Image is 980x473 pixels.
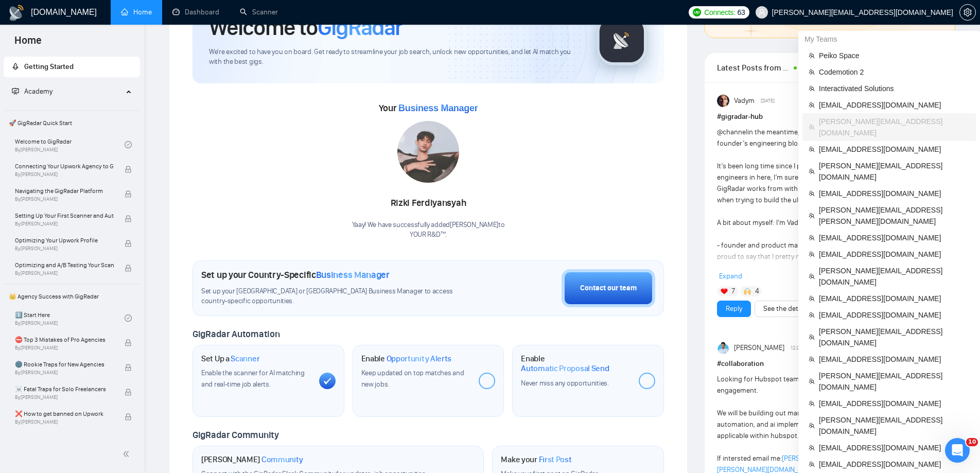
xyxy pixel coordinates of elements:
[6,33,50,55] span: Home
[819,116,970,138] span: [PERSON_NAME][EMAIL_ADDRESS][DOMAIN_NAME]
[819,370,970,393] span: [PERSON_NAME][EMAIL_ADDRESS][DOMAIN_NAME]
[717,358,942,370] h1: # collaboration
[719,272,742,281] span: Expand
[819,50,970,61] span: Peiko Space
[562,269,655,307] button: Contact our team
[201,454,303,465] h1: [PERSON_NAME]
[819,326,970,348] span: [PERSON_NAME][EMAIL_ADDRESS][DOMAIN_NAME]
[5,113,139,133] span: 🚀 GigRadar Quick Start
[809,146,815,152] span: team
[24,62,74,71] span: Getting Started
[966,438,978,446] span: 10
[791,343,810,353] span: 12:28 PM
[201,369,305,389] span: Enable the scanner for AI matching and real-time job alerts.
[521,354,631,374] h1: Enable
[387,354,452,364] span: Opportunity Alerts
[15,345,114,351] span: By [PERSON_NAME]
[15,433,114,444] span: 😭 Account blocked: what to do?
[539,454,572,465] span: First Post
[959,8,976,16] a: setting
[809,461,815,467] span: team
[15,409,114,419] span: ❌ How to get banned on Upwork
[15,370,114,376] span: By [PERSON_NAME]
[809,445,815,451] span: team
[819,66,970,78] span: Codemotion 2
[717,301,751,317] button: Reply
[125,240,132,247] span: lock
[734,342,784,354] span: [PERSON_NAME]
[819,232,970,243] span: [EMAIL_ADDRESS][DOMAIN_NAME]
[693,8,701,16] img: upwork-logo.png
[125,215,132,222] span: lock
[809,52,815,59] span: team
[809,69,815,75] span: team
[960,8,975,16] span: setting
[819,265,970,288] span: [PERSON_NAME][EMAIL_ADDRESS][DOMAIN_NAME]
[758,9,765,16] span: user
[731,286,735,296] span: 7
[809,85,815,92] span: team
[819,459,970,470] span: [EMAIL_ADDRESS][DOMAIN_NAME]
[819,99,970,111] span: [EMAIL_ADDRESS][DOMAIN_NAME]
[125,339,132,346] span: lock
[231,354,259,364] span: Scanner
[352,195,505,212] div: Rizki Ferdiyansyah
[819,442,970,453] span: [EMAIL_ADDRESS][DOMAIN_NAME]
[717,111,942,122] h1: # gigradar-hub
[959,4,976,21] button: setting
[809,312,815,318] span: team
[4,57,140,77] li: Getting Started
[15,394,114,400] span: By [PERSON_NAME]
[15,196,114,202] span: By [PERSON_NAME]
[798,31,980,47] div: My Teams
[809,423,815,429] span: team
[192,328,279,340] span: GigRadar Automation
[809,251,815,257] span: team
[125,389,132,396] span: lock
[819,144,970,155] span: [EMAIL_ADDRESS][DOMAIN_NAME]
[596,14,647,66] img: gigradar-logo.png
[15,235,114,246] span: Optimizing Your Upwork Profile
[125,190,132,198] span: lock
[755,286,759,296] span: 4
[318,13,402,41] span: GigRadar
[15,161,114,171] span: Connecting Your Upwork Agency to GigRadar
[809,334,815,340] span: team
[397,121,459,183] img: 1698922928916-IMG-20231027-WA0014.jpg
[125,314,132,322] span: check-circle
[240,8,278,16] a: searchScanner
[261,454,303,465] span: Community
[15,133,125,156] a: Welcome to GigRadarBy[PERSON_NAME]
[580,283,637,294] div: Contact our team
[717,342,729,354] img: Bohdan Pyrih
[819,354,970,365] span: [EMAIL_ADDRESS][DOMAIN_NAME]
[763,303,809,314] a: See the details
[201,287,474,306] span: Set up your [GEOGRAPHIC_DATA] or [GEOGRAPHIC_DATA] Business Manager to access country-specific op...
[819,204,970,227] span: [PERSON_NAME][EMAIL_ADDRESS][PERSON_NAME][DOMAIN_NAME]
[761,96,775,106] span: [DATE]
[521,363,609,374] span: Automatic Proposal Send
[125,265,132,272] span: lock
[122,449,133,459] span: double-left
[125,364,132,371] span: lock
[15,307,125,329] a: 1️⃣ Start HereBy[PERSON_NAME]
[738,7,745,18] span: 63
[361,354,452,364] h1: Enable
[809,400,815,407] span: team
[12,63,19,70] span: rocket
[819,398,970,409] span: [EMAIL_ADDRESS][DOMAIN_NAME]
[717,61,791,74] span: Latest Posts from the GigRadar Community
[521,379,608,388] span: Never miss any opportunities.
[15,419,114,425] span: By [PERSON_NAME]
[15,359,114,370] span: 🌚 Rookie Traps for New Agencies
[809,295,815,302] span: team
[717,95,729,107] img: Vadym
[15,260,114,270] span: Optimizing and A/B Testing Your Scanner for Better Results
[121,8,152,16] a: homeHome
[945,438,970,463] iframe: Intercom live chat
[8,5,25,21] img: logo
[809,235,815,241] span: team
[809,356,815,362] span: team
[201,269,390,281] h1: Set up your Country-Specific
[819,309,970,321] span: [EMAIL_ADDRESS][DOMAIN_NAME]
